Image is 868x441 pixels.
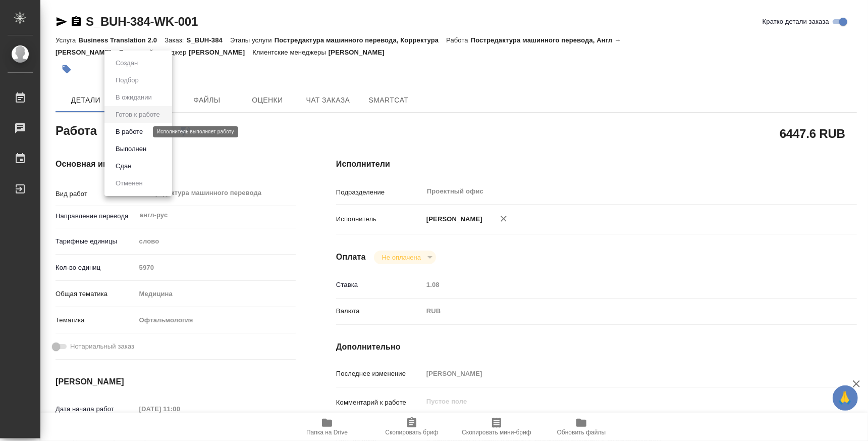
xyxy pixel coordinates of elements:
[113,161,134,172] button: Сдан
[113,126,146,137] button: В работе
[113,178,146,189] button: Отменен
[113,58,141,69] button: Создан
[113,143,149,155] button: Выполнен
[113,92,155,103] button: В ожидании
[113,75,142,86] button: Подбор
[113,109,163,120] button: Готов к работе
